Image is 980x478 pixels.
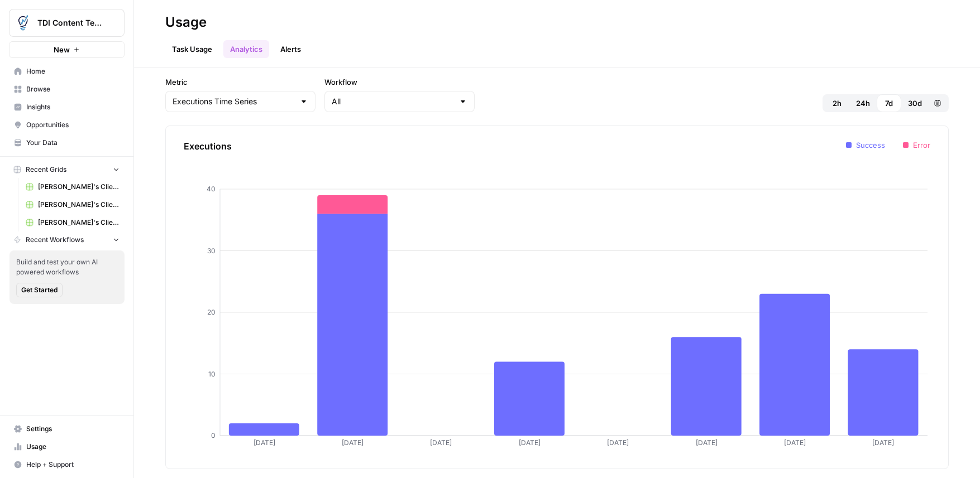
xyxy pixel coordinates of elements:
[38,218,119,228] span: [PERSON_NAME]'s Clients - New Content
[26,66,119,76] span: Home
[519,438,541,447] tspan: [DATE]
[9,9,125,37] button: Workspace: TDI Content Team
[9,161,125,178] button: Recent Grids
[26,460,119,470] span: Help + Support
[833,98,842,109] span: 2h
[38,200,119,210] span: [PERSON_NAME]'s Clients - New Content
[607,438,629,447] tspan: [DATE]
[9,134,125,152] a: Your Data
[903,139,930,151] li: Error
[208,370,216,378] tspan: 10
[165,13,207,31] div: Usage
[856,98,870,109] span: 24h
[430,438,452,447] tspan: [DATE]
[26,442,119,452] span: Usage
[9,62,125,80] a: Home
[846,139,885,151] li: Success
[274,40,308,58] a: Alerts
[38,182,119,192] span: [PERSON_NAME]'s Clients - New Content
[784,438,806,447] tspan: [DATE]
[21,285,58,295] span: Get Started
[9,116,125,134] a: Opportunities
[21,178,125,196] a: [PERSON_NAME]'s Clients - New Content
[26,138,119,148] span: Your Data
[332,96,454,107] input: All
[26,165,66,175] span: Recent Grids
[9,438,125,456] a: Usage
[908,98,922,109] span: 30d
[165,40,219,58] a: Task Usage
[173,96,295,107] input: Executions Time Series
[207,308,216,316] tspan: 20
[207,247,216,255] tspan: 30
[207,185,216,193] tspan: 40
[223,40,269,58] a: Analytics
[16,283,63,297] button: Get Started
[885,98,893,109] span: 7d
[26,235,84,245] span: Recent Workflows
[849,94,877,112] button: 24h
[165,76,315,88] label: Metric
[9,456,125,474] button: Help + Support
[9,231,125,248] button: Recent Workflows
[54,44,70,55] span: New
[13,13,33,33] img: TDI Content Team Logo
[324,76,475,88] label: Workflow
[16,257,118,277] span: Build and test your own AI powered workflows
[825,94,849,112] button: 2h
[9,98,125,116] a: Insights
[37,17,105,28] span: TDI Content Team
[9,41,125,58] button: New
[26,84,119,94] span: Browse
[696,438,718,447] tspan: [DATE]
[872,438,894,447] tspan: [DATE]
[9,420,125,438] a: Settings
[901,94,929,112] button: 30d
[342,438,364,447] tspan: [DATE]
[26,102,119,112] span: Insights
[26,424,119,434] span: Settings
[21,214,125,231] a: [PERSON_NAME]'s Clients - New Content
[9,80,125,98] a: Browse
[21,196,125,214] a: [PERSON_NAME]'s Clients - New Content
[26,120,119,130] span: Opportunities
[211,431,216,440] tspan: 0
[254,438,275,447] tspan: [DATE]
